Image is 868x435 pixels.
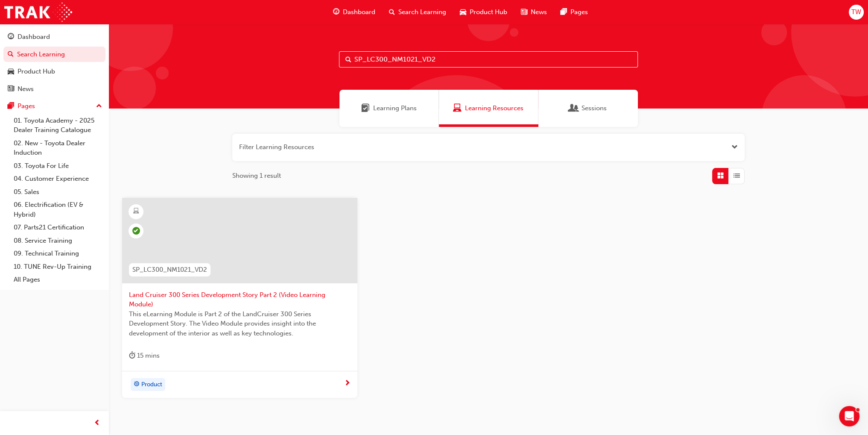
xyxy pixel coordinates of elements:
span: car-icon [8,68,14,76]
a: All Pages [10,273,105,286]
img: Trak [4,3,72,22]
span: Learning Resources [453,103,462,113]
span: learningRecordVerb_COMPLETE-icon [132,227,140,235]
a: pages-iconPages [554,3,595,21]
span: Pages [570,7,588,17]
a: 04. Customer Experience [10,172,105,185]
span: news-icon [8,85,14,93]
span: Land Cruiser 300 Series Development Story Part 2 (Video Learning Module) [129,290,351,309]
span: search-icon [8,51,14,59]
span: duration-icon [129,350,135,361]
a: guage-iconDashboard [326,3,382,21]
span: news-icon [521,7,527,18]
span: Search [345,55,351,65]
a: SP_LC300_NM1021_VD2Land Cruiser 300 Series Development Story Part 2 (Video Learning Module)This e... [122,198,357,398]
a: 09. Technical Training [10,247,105,260]
span: Product Hub [470,7,507,17]
div: Dashboard [18,32,50,42]
button: TW [849,5,864,20]
iframe: Intercom live chat [839,406,859,426]
a: 06. Electrification (EV & Hybrid) [10,198,105,221]
a: search-iconSearch Learning [382,3,453,21]
span: Showing 1 result [232,171,281,181]
a: Product Hub [3,64,105,79]
span: target-icon [134,379,140,390]
a: 05. Sales [10,185,105,199]
div: Pages [18,101,35,111]
span: guage-icon [8,33,14,41]
div: Product Hub [18,67,55,76]
a: 02. New - Toyota Dealer Induction [10,137,105,159]
div: News [18,84,34,94]
input: Search... [339,51,638,68]
span: pages-icon [561,7,567,18]
a: Learning PlansLearning Plans [339,90,439,127]
span: This eLearning Module is Part 2 of the LandCruiser 300 Series Development Story. The Video Module... [129,309,351,338]
a: 08. Service Training [10,234,105,247]
a: Dashboard [3,29,105,45]
span: Learning Plans [373,103,417,113]
div: 15 mins [129,350,160,361]
a: Search Learning [3,47,105,62]
a: 01. Toyota Academy - 2025 Dealer Training Catalogue [10,114,105,137]
span: Learning Plans [361,103,370,113]
a: news-iconNews [514,3,554,21]
span: List [734,171,740,181]
span: News [531,7,547,17]
span: Sessions [582,103,607,113]
a: SessionsSessions [538,90,638,127]
a: 10. TUNE Rev-Up Training [10,260,105,273]
span: Learning Resources [465,103,523,113]
span: Product [141,380,162,390]
span: pages-icon [8,103,14,110]
span: Dashboard [343,7,375,17]
span: car-icon [460,7,466,18]
span: SP_LC300_NM1021_VD2 [132,265,207,275]
span: prev-icon [94,418,100,429]
a: Learning ResourcesLearning Resources [439,90,538,127]
button: Pages [3,98,105,114]
span: Sessions [570,103,578,113]
span: TW [851,7,861,17]
span: Search Learning [398,7,446,17]
a: 07. Parts21 Certification [10,221,105,234]
span: guage-icon [333,7,339,18]
span: Grid [717,171,724,181]
button: Open the filter [731,142,738,152]
span: search-icon [389,7,395,18]
span: learningResourceType_ELEARNING-icon [133,206,139,217]
span: up-icon [96,101,102,112]
button: DashboardSearch LearningProduct HubNews [3,27,105,98]
a: 03. Toyota For Life [10,159,105,173]
a: News [3,81,105,97]
span: next-icon [344,380,351,388]
a: car-iconProduct Hub [453,3,514,21]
